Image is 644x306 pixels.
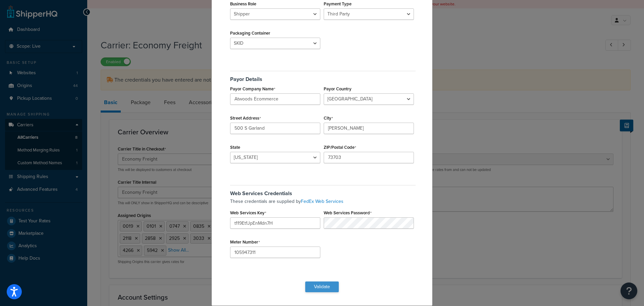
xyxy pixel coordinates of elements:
[230,1,256,6] label: Business Role
[324,86,352,91] label: Payor Country
[230,86,275,92] label: Payor Company Name
[230,198,416,205] p: These credentials are supplied by
[230,239,260,245] label: Meter Number
[230,210,266,216] label: Web Services Key
[324,145,356,150] label: ZIP/Postal Code
[301,198,343,205] a: FedEx Web Services
[324,116,333,121] label: City
[230,31,270,36] label: Packaging Container
[230,116,261,121] label: Street Address
[230,145,240,150] label: State
[305,281,339,292] button: Validate
[230,71,416,82] h5: Payor Details
[324,1,352,6] label: Payment Type
[324,210,372,216] label: Web Services Password
[230,185,416,196] h5: Web Services Credentials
